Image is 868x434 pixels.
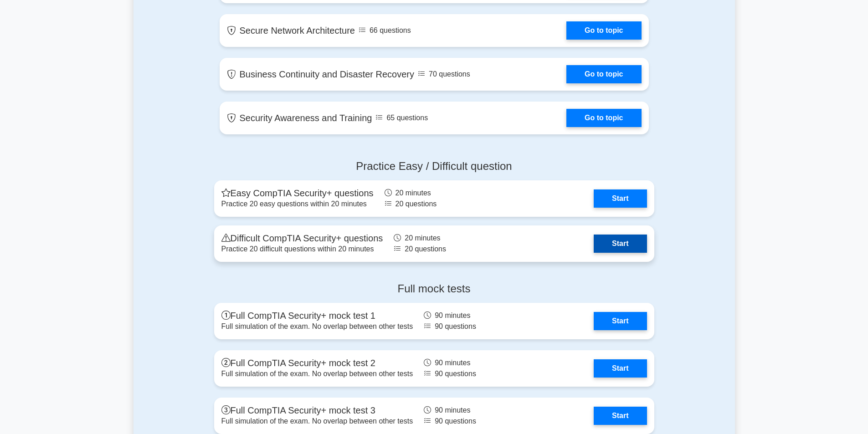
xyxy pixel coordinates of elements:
a: Go to topic [566,109,641,127]
a: Start [594,312,647,330]
h4: Practice Easy / Difficult question [214,160,654,173]
h4: Full mock tests [214,282,654,296]
a: Start [594,189,647,208]
a: Start [594,235,647,253]
a: Start [594,407,647,425]
a: Go to topic [566,21,641,40]
a: Start [594,359,647,378]
a: Go to topic [566,65,641,83]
